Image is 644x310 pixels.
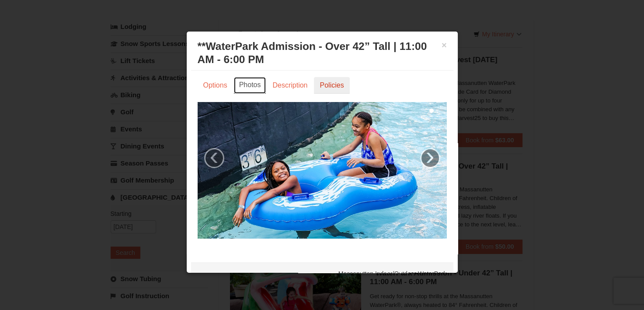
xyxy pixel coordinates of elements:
a: Description [267,77,313,94]
a: Policies [314,77,349,94]
a: Options [198,77,233,94]
h3: **WaterPark Admission - Over 42” Tall | 11:00 AM - 6:00 PM [198,40,447,66]
img: 6619917-726-5d57f225.jpg [198,102,447,239]
div: Massanutten Indoor/Outdoor WaterPark [191,263,453,285]
a: › [420,148,440,168]
a: Photos [234,77,266,94]
a: ‹ [204,148,224,168]
button: × [442,41,447,49]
